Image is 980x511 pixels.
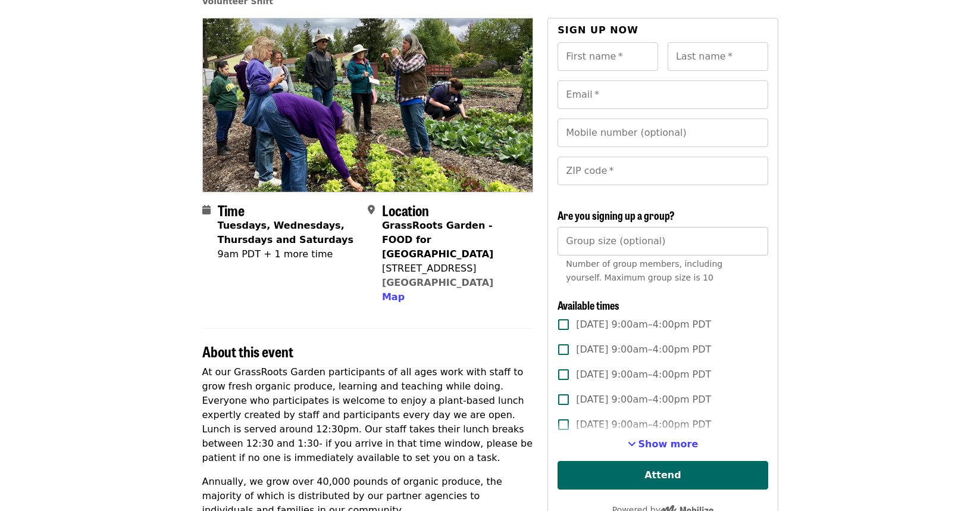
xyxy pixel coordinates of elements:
span: About this event [202,341,293,362]
button: Map [382,290,405,304]
p: At our GrassRoots Garden participants of all ages work with staff to grow fresh organic produce, ... [202,365,534,465]
i: map-marker-alt icon [368,204,375,216]
strong: GrassRoots Garden - FOOD for [GEOGRAPHIC_DATA] [382,220,493,260]
span: Time [218,200,245,220]
span: Location [382,200,429,220]
input: ZIP code [558,157,768,185]
div: [STREET_ADDRESS] [382,261,524,276]
button: See more timeslots [628,437,699,451]
span: Are you signing up a group? [558,207,675,223]
input: Last name [668,42,768,71]
input: Mobile number (optional) [558,119,768,147]
button: Attend [558,461,768,490]
strong: Tuesdays, Wednesdays, Thursdays and Saturdays [218,220,354,245]
span: [DATE] 9:00am–4:00pm PDT [576,417,711,432]
span: Show more [638,438,699,450]
a: [GEOGRAPHIC_DATA] [382,277,493,288]
span: [DATE] 9:00am–4:00pm PDT [576,392,711,407]
div: 9am PDT + 1 more time [218,247,358,261]
i: calendar icon [202,204,211,216]
img: GrassRoots Garden organized by FOOD For Lane County [203,18,533,191]
span: [DATE] 9:00am–4:00pm PDT [576,367,711,382]
span: Map [382,291,405,303]
span: Sign up now [558,24,638,36]
span: [DATE] 9:00am–4:00pm PDT [576,317,711,332]
input: [object Object] [558,227,768,255]
span: [DATE] 9:00am–4:00pm PDT [576,342,711,357]
input: First name [558,42,658,71]
span: Number of group members, including yourself. Maximum group size is 10 [566,259,722,282]
span: Available times [558,297,619,313]
input: Email [558,80,768,109]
